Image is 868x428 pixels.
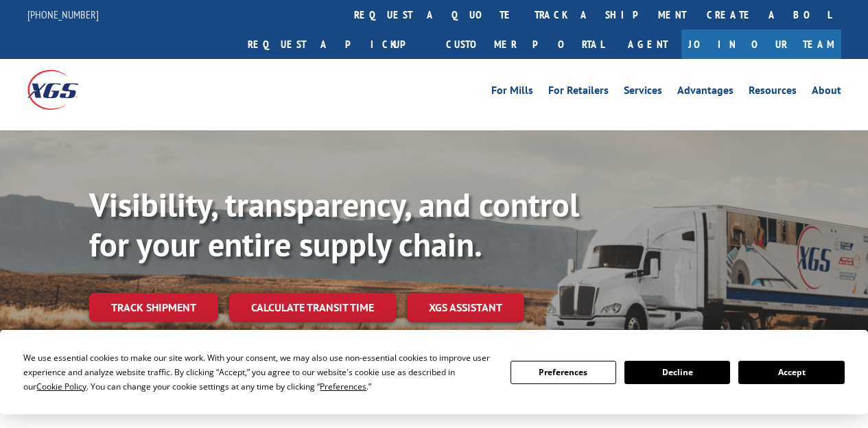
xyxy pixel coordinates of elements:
[229,293,396,322] a: Calculate transit time
[27,8,99,21] a: [PHONE_NUMBER]
[436,29,614,59] a: Customer Portal
[624,85,662,100] a: Services
[511,361,616,384] button: Preferences
[812,85,841,100] a: About
[749,85,797,100] a: Resources
[89,293,218,322] a: Track shipment
[491,85,533,100] a: For Mills
[407,293,524,322] a: XGS ASSISTANT
[624,361,730,384] button: Decline
[320,381,366,392] span: Preferences
[681,29,841,59] a: Join Our Team
[23,350,493,394] div: We use essential cookies to make our site work. With your consent, we may also use non-essential ...
[738,361,844,384] button: Accept
[677,85,734,100] a: Advantages
[237,29,436,59] a: Request a pickup
[548,85,609,100] a: For Retailers
[89,183,579,265] b: Visibility, transparency, and control for your entire supply chain.
[614,29,681,59] a: Agent
[36,381,86,392] span: Cookie Policy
